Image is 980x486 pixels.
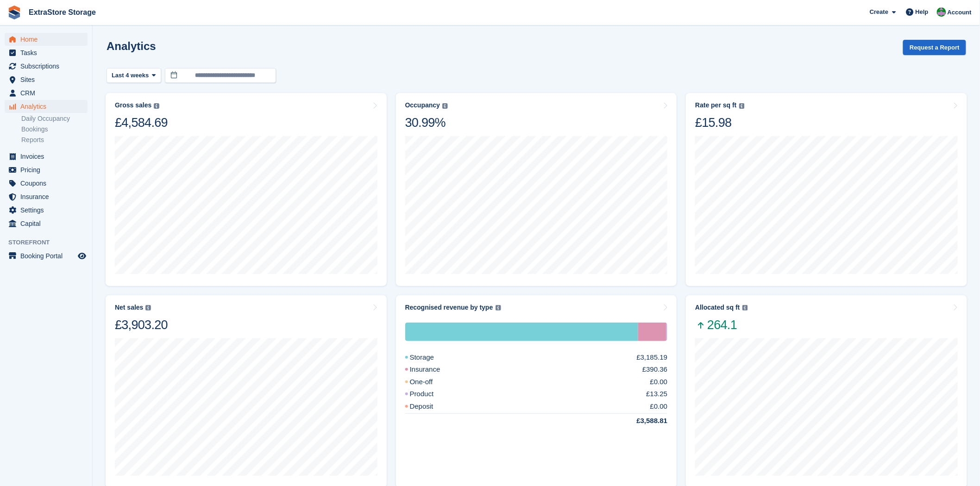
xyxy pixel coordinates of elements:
a: Preview store [76,250,88,262]
a: Reports [21,136,88,144]
a: menu [5,190,88,203]
span: Account [948,8,972,17]
a: menu [5,217,88,230]
span: Invoices [20,150,76,163]
img: icon-info-grey-7440780725fd019a000dd9b08b2336e03edf1995a4989e88bcd33f0948082b44.svg [496,305,501,311]
div: £15.98 [695,115,744,131]
div: £3,588.81 [615,416,668,426]
div: Insurance [405,364,463,375]
span: Last 4 weeks [112,71,149,80]
div: £4,584.69 [115,115,168,131]
a: menu [5,204,88,217]
button: Request a Report [903,40,966,55]
span: Subscriptions [20,60,76,73]
span: CRM [20,87,76,100]
a: menu [5,249,88,262]
button: Last 4 weeks [107,68,161,83]
span: Sites [20,73,76,86]
div: £0.00 [650,401,668,412]
div: Product [666,323,667,341]
a: menu [5,163,88,176]
span: Help [916,7,929,17]
div: Allocated sq ft [695,304,740,312]
span: Create [870,7,888,17]
a: menu [5,87,88,100]
span: Storefront [8,238,92,247]
a: menu [5,177,88,190]
span: Settings [20,204,76,217]
a: menu [5,100,88,113]
img: icon-info-grey-7440780725fd019a000dd9b08b2336e03edf1995a4989e88bcd33f0948082b44.svg [154,103,159,109]
a: Bookings [21,125,88,134]
span: Tasks [20,46,76,59]
div: Deposit [405,401,456,412]
img: icon-info-grey-7440780725fd019a000dd9b08b2336e03edf1995a4989e88bcd33f0948082b44.svg [442,103,448,109]
span: Insurance [20,190,76,203]
a: Daily Occupancy [21,114,88,123]
a: ExtraStore Storage [25,5,100,20]
span: Home [20,33,76,46]
div: Storage [405,323,638,341]
div: Recognised revenue by type [405,304,493,312]
h2: Analytics [107,40,156,52]
span: Analytics [20,100,76,113]
img: Grant Daniel [937,7,946,17]
span: Coupons [20,177,76,190]
div: Occupancy [405,101,440,109]
div: Product [405,389,456,399]
div: £3,903.20 [115,317,168,333]
div: 30.99% [405,115,448,131]
div: £13.25 [646,389,667,399]
div: £3,185.19 [637,352,668,363]
a: menu [5,150,88,163]
span: Pricing [20,163,76,176]
img: icon-info-grey-7440780725fd019a000dd9b08b2336e03edf1995a4989e88bcd33f0948082b44.svg [742,305,748,311]
a: menu [5,46,88,59]
a: menu [5,60,88,73]
span: Capital [20,217,76,230]
div: Insurance [638,323,667,341]
a: menu [5,73,88,86]
div: Gross sales [115,101,151,109]
span: Booking Portal [20,249,76,262]
div: Storage [405,352,457,363]
div: Rate per sq ft [695,101,736,109]
div: £390.36 [642,364,667,375]
span: 264.1 [695,317,748,333]
img: icon-info-grey-7440780725fd019a000dd9b08b2336e03edf1995a4989e88bcd33f0948082b44.svg [145,305,151,311]
div: Net sales [115,304,143,312]
div: £0.00 [650,377,668,387]
img: icon-info-grey-7440780725fd019a000dd9b08b2336e03edf1995a4989e88bcd33f0948082b44.svg [739,103,745,109]
a: menu [5,33,88,46]
img: stora-icon-8386f47178a22dfd0bd8f6a31ec36ba5ce8667c1dd55bd0f319d3a0aa187defe.svg [7,6,21,19]
div: One-off [405,377,455,387]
